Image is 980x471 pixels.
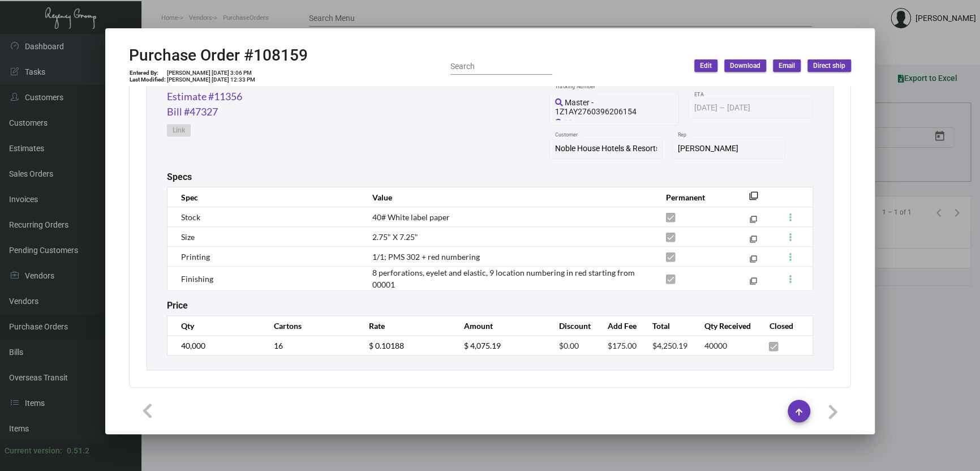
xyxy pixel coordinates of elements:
span: – [720,104,725,113]
button: Direct ship [807,59,851,72]
span: Download [730,61,760,71]
span: 8 perforations, eyelet and elastic, 9 location numbering in red starting from 00001 [372,268,635,289]
th: Qty [167,316,263,336]
span: Direct ship [813,61,845,71]
span: Stock [181,212,200,222]
input: Start date [694,104,717,113]
span: 2.75" X 7.25" [372,232,418,242]
span: Finishing [181,274,213,284]
span: Email [779,61,795,71]
span: Master - 1Z1AY2760396206154 [555,98,637,116]
th: Closed [758,316,813,336]
div: Current version: [5,445,62,457]
h2: Price [167,300,188,311]
th: Qty Received [693,316,758,336]
span: $175.00 [608,341,637,350]
th: Spec [167,187,361,207]
td: Last Modified: [129,76,166,83]
span: 40000 [704,341,727,350]
th: Total [641,316,693,336]
span: $4,250.19 [652,341,687,350]
span: Link [173,126,185,135]
input: End date [727,104,781,113]
a: Estimate #11356 [167,89,242,104]
button: Link [167,124,191,136]
span: Printing [181,252,210,262]
span: 40# White label paper [372,212,450,222]
td: [PERSON_NAME] [DATE] 3:06 PM [166,70,256,76]
td: Entered By: [129,70,166,76]
mat-icon: filter_none [750,238,757,245]
span: Edit [700,61,712,71]
div: 0.51.2 [67,445,89,457]
th: Add Fee [596,316,642,336]
span: Size [181,232,195,242]
mat-icon: filter_none [750,218,757,225]
th: Rate [358,316,453,336]
a: Bill #47327 [167,104,218,119]
span: $0.00 [559,341,579,350]
th: Cartons [263,316,358,336]
th: Amount [453,316,548,336]
button: Email [773,59,801,72]
mat-icon: filter_none [750,258,757,265]
th: Permanent [655,187,732,207]
mat-icon: filter_none [749,195,758,204]
th: Discount [548,316,596,336]
button: Edit [694,59,717,72]
h2: Specs [167,172,192,182]
span: 1/1; PMS 302 + red numbering [372,252,480,262]
th: Value [361,187,655,207]
button: Download [724,59,766,72]
td: [PERSON_NAME] [DATE] 12:33 PM [166,76,256,83]
mat-icon: filter_none [750,280,757,287]
h2: Purchase Order #108159 [129,46,308,65]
